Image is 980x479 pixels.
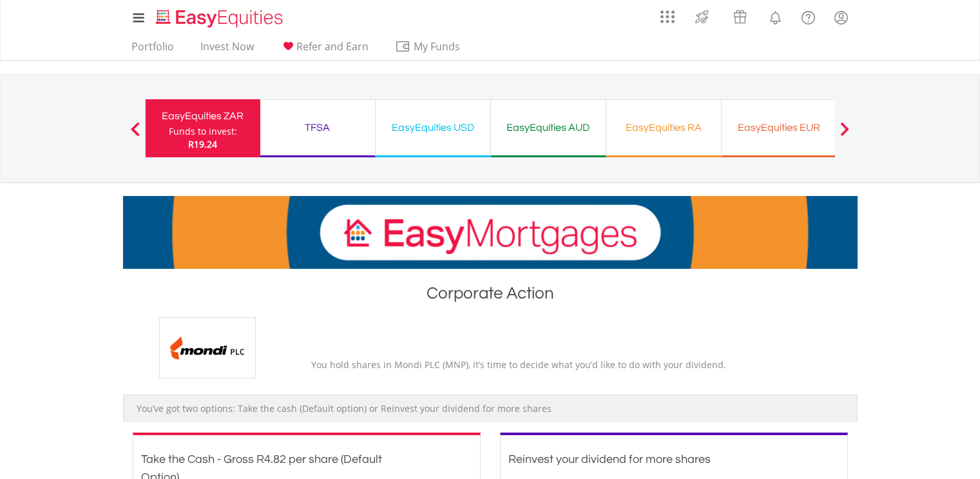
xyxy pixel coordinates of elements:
[275,40,374,60] a: Refer and Earn
[660,10,675,24] img: grid-menu-icon.svg
[508,453,711,465] span: Reinvest your dividend for more shares
[383,119,483,137] div: EasyEquities USD
[169,125,237,138] div: Funds to invest:
[721,3,759,27] a: Vouchers
[832,128,858,141] button: Next
[614,119,713,137] div: EasyEquities RA
[268,119,367,137] div: TFSA
[195,40,259,60] a: Invest Now
[652,3,683,24] a: AppsGrid
[137,402,552,415] span: You’ve got two options: Take the cash (Default option) or Reinvest your dividend for more shares
[153,8,288,29] img: EasyEquities_Logo.png
[122,128,148,141] button: Previous
[311,358,726,371] span: You hold shares in Mondi PLC (MNP), it’s time to decide what you’d like to do with your dividend.
[759,3,792,29] a: Notifications
[729,6,751,27] img: vouchers-v2.svg
[729,119,829,137] div: EasyEquities EUR
[499,119,598,137] div: EasyEquities AUD
[123,196,858,269] img: EasyMortage Promotion Banner
[123,282,858,311] h1: Corporate Action
[153,107,253,125] div: EasyEquities ZAR
[188,138,217,150] span: R19.24
[151,3,288,29] a: Home page
[792,3,825,29] a: FAQ's and Support
[126,40,179,60] a: Portfolio
[825,3,858,32] a: My Profile
[395,38,479,55] span: My Funds
[296,39,369,54] span: Refer and Earn
[691,6,713,27] img: thrive-v2.svg
[159,317,256,378] img: EQU.ZA.MNP.png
